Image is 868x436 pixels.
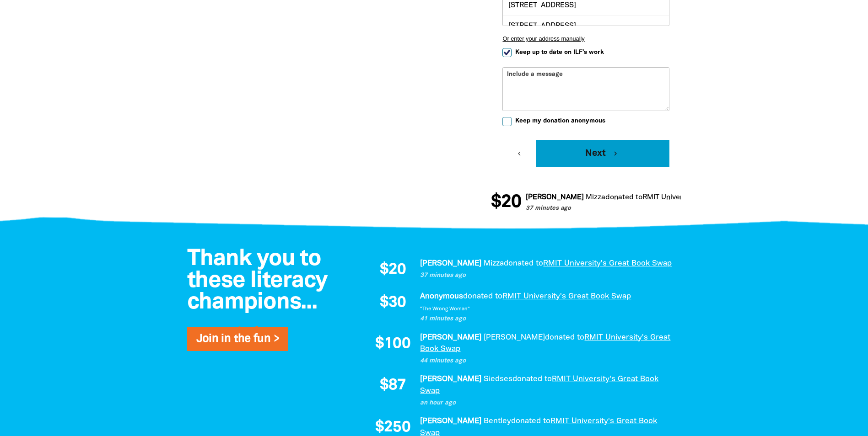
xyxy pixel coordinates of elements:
[523,194,581,201] em: [PERSON_NAME]
[502,293,631,300] a: RMIT University's Great Book Swap
[420,399,672,408] p: an hour ago
[611,149,620,158] i: chevron_right
[536,140,669,167] button: Next chevron_right
[502,117,512,126] input: Keep my donation anonymous
[420,271,672,280] p: 37 minutes ago
[523,204,756,213] p: 37 minutes ago
[380,295,406,311] span: $30
[420,334,481,341] em: [PERSON_NAME]
[420,376,481,383] em: [PERSON_NAME]
[502,140,536,167] button: chevron_left
[375,336,410,352] span: $100
[420,376,658,394] a: RMIT University's Great Book Swap
[484,260,504,267] em: Mizza
[380,378,406,393] span: $87
[420,314,672,324] p: 41 minutes ago
[512,376,552,383] span: donated to
[196,334,279,344] a: Join in the fun >
[545,334,584,341] span: donated to
[543,260,672,267] a: RMIT University's Great Book Swap
[515,149,523,158] i: chevron_left
[187,249,328,313] span: Thank you to these literacy champions...
[420,356,672,366] p: 44 minutes ago
[420,260,481,267] em: [PERSON_NAME]
[515,117,605,125] span: Keep my donation anonymous
[420,293,463,300] em: Anonymous
[488,193,518,212] span: $20
[502,35,669,42] button: Or enter your address manually
[484,418,511,425] em: Bentley
[484,334,545,341] em: [PERSON_NAME]
[504,260,543,267] span: donated to
[515,48,604,57] span: Keep up to date on ILF's work
[484,376,512,383] em: Siedses
[502,48,512,57] input: Keep up to date on ILF's work
[582,194,602,201] em: Mizza
[420,418,481,425] em: [PERSON_NAME]
[639,194,756,201] a: RMIT University's Great Book Swap
[511,418,550,425] span: donated to
[602,194,639,201] span: donated to
[420,307,470,311] em: "The Wrong Woman"
[491,188,681,217] div: Donation stream
[503,16,669,36] div: [STREET_ADDRESS]
[380,262,406,278] span: $20
[463,293,502,300] span: donated to
[375,420,410,436] span: $250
